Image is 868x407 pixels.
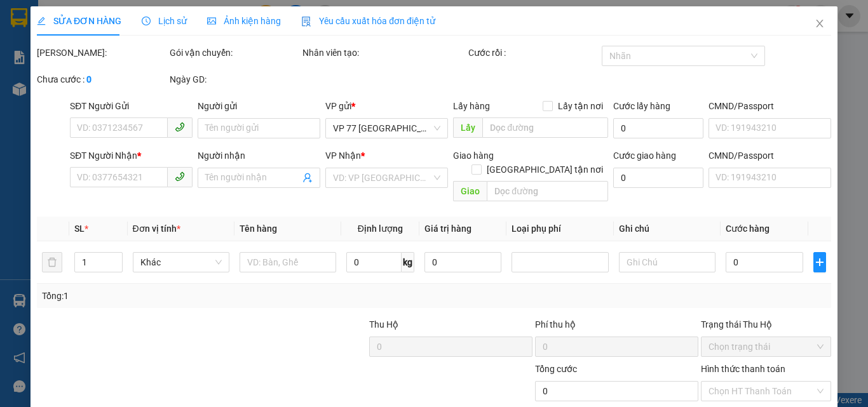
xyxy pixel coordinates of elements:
[42,252,62,272] button: delete
[198,149,320,163] div: Người nhận
[618,252,715,272] input: Ghi Chú
[487,181,607,201] input: Dọc đường
[74,224,85,234] span: SL
[726,224,770,234] span: Cước hàng
[613,168,703,188] input: Cước giao hàng
[468,46,599,60] div: Cước rồi :
[333,119,440,138] span: VP 77 Thái Nguyên
[207,16,281,26] span: Ảnh kiện hàng
[301,17,311,27] img: icon
[86,74,92,84] b: 0
[175,171,185,182] span: phone
[709,337,824,356] span: Chọn trạng thái
[535,364,577,374] span: Tổng cước
[453,101,490,111] span: Lấy hàng
[813,257,825,267] span: plus
[506,217,613,241] th: Loại phụ phí
[709,99,831,113] div: CMND/Passport
[142,17,151,25] span: clock-circle
[613,101,670,111] label: Cước lấy hàng
[302,46,466,60] div: Nhân viên tạo:
[358,224,403,234] span: Định lượng
[401,252,414,272] span: kg
[802,6,837,42] button: Close
[302,173,313,183] span: user-add
[613,118,703,138] input: Cước lấy hàng
[613,150,675,161] label: Cước giao hàng
[482,117,607,138] input: Dọc đường
[170,72,300,86] div: Ngày GD:
[170,46,300,60] div: Gói vận chuyển:
[142,16,187,26] span: Lịch sử
[613,217,720,241] th: Ghi chú
[453,150,494,161] span: Giao hàng
[198,99,320,113] div: Người gửi
[37,46,167,60] div: [PERSON_NAME]:
[369,319,398,330] span: Thu Hộ
[424,224,471,234] span: Giá trị hàng
[815,18,825,29] span: close
[813,252,826,272] button: plus
[701,317,831,331] div: Trạng thái Thu Hộ
[325,99,448,113] div: VP gửi
[481,163,607,177] span: [GEOGRAPHIC_DATA] tận nơi
[70,149,193,163] div: SĐT Người Nhận
[140,253,221,272] span: Khác
[42,289,336,303] div: Tổng: 1
[301,16,435,26] span: Yêu cầu xuất hóa đơn điện tử
[325,150,361,161] span: VP Nhận
[207,17,216,25] span: picture
[453,181,487,201] span: Giao
[37,17,46,25] span: edit
[132,224,180,234] span: Đơn vị tính
[535,317,698,337] div: Phí thu hộ
[701,364,785,374] label: Hình thức thanh toán
[37,72,167,86] div: Chưa cước :
[552,99,607,113] span: Lấy tận nơi
[240,224,277,234] span: Tên hàng
[37,16,121,26] span: SỬA ĐƠN HÀNG
[453,117,482,138] span: Lấy
[709,149,831,163] div: CMND/Passport
[175,122,185,132] span: phone
[70,99,193,113] div: SĐT Người Gửi
[240,252,336,272] input: VD: Bàn, Ghế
